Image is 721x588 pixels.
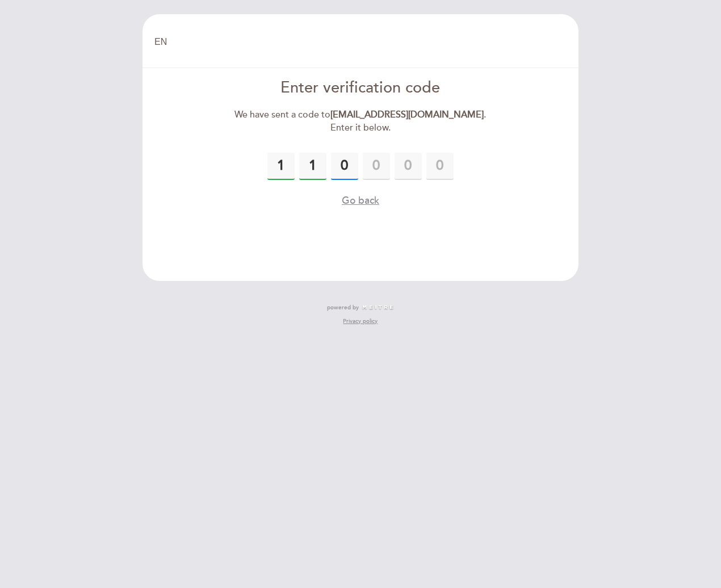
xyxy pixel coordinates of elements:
input: 0 [299,153,326,180]
div: We have sent a code to . Enter it below. [230,108,491,135]
a: Privacy policy [343,317,378,325]
input: 0 [331,153,358,180]
input: 0 [267,153,295,180]
img: MEITRE [362,305,394,310]
div: Enter verification code [230,77,491,99]
input: 0 [395,153,422,180]
input: 0 [363,153,390,180]
a: powered by [327,304,394,312]
input: 0 [426,153,454,180]
strong: [EMAIL_ADDRESS][DOMAIN_NAME] [330,109,484,120]
span: powered by [327,304,359,312]
button: Go back [342,194,379,208]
